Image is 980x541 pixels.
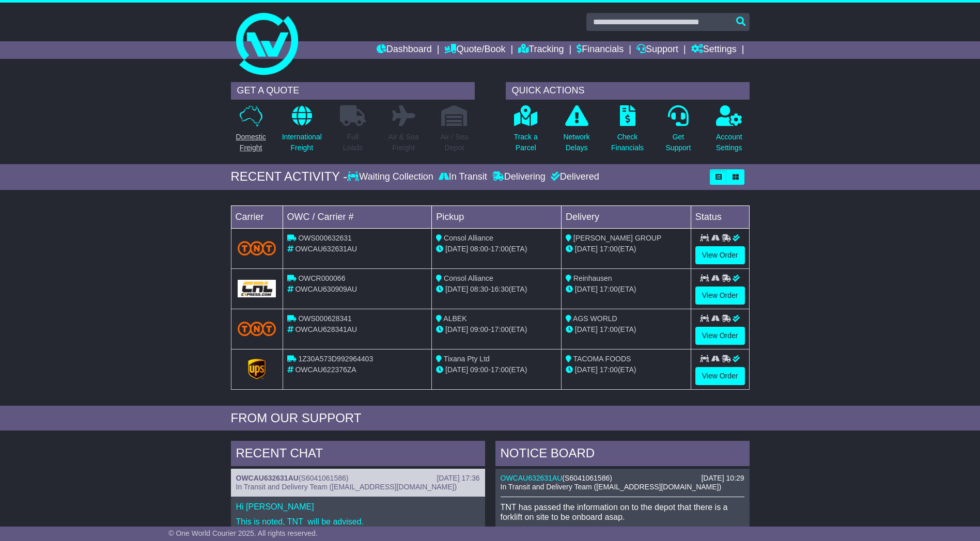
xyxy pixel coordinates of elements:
p: Domestic Freight [236,132,266,153]
a: OWCAU632631AU [236,474,299,482]
a: OWCAU632631AU [501,474,563,482]
div: (ETA) [566,284,687,295]
p: Get Support [665,132,691,153]
span: OWCAU632631AU [295,245,357,253]
span: [DATE] [445,285,468,293]
span: Tixana Pty Ltd [444,355,490,363]
a: Tracking [518,41,564,59]
a: View Order [695,327,745,345]
div: QUICK ACTIONS [506,82,750,100]
p: Network Delays [563,132,589,153]
span: 17:00 [491,245,509,253]
a: AccountSettings [715,105,743,159]
span: S6041061586 [565,474,610,482]
a: Support [636,41,678,59]
a: NetworkDelays [563,105,590,159]
p: Track a Parcel [514,132,538,153]
img: GetCarrierServiceLogo [248,359,266,379]
span: ALBEK [443,314,466,323]
p: Air / Sea Depot [441,132,469,153]
div: - (ETA) [436,244,557,254]
span: In Transit and Delivery Team ([EMAIL_ADDRESS][DOMAIN_NAME]) [236,483,457,491]
span: [PERSON_NAME] GROUP [573,234,661,242]
span: OWCAU628341AU [295,325,357,333]
span: In Transit and Delivery Team ([EMAIL_ADDRESS][DOMAIN_NAME]) [501,483,722,491]
div: - (ETA) [436,364,557,375]
span: Consol Alliance [444,274,493,282]
div: FROM OUR SUPPORT [231,411,750,426]
span: AGS WORLD [573,314,617,323]
span: OWS000632631 [298,234,352,242]
p: Check Financials [611,132,644,153]
td: Status [691,205,749,228]
a: DomesticFreight [235,105,266,159]
span: 09:00 [470,325,488,333]
a: View Order [695,246,745,264]
p: This is noted, TNT will be advised. [236,517,480,527]
a: View Order [695,287,745,305]
div: RECENT CHAT [231,441,485,469]
span: OWCAU630909AU [295,285,357,293]
td: Pickup [432,205,562,228]
a: View Order [695,367,745,385]
span: [DATE] [445,365,468,374]
div: [DATE] 10:29 [701,474,744,483]
a: Track aParcel [514,105,538,159]
span: 09:00 [470,365,488,374]
span: TACOMA FOODS [573,355,631,363]
a: Quote/Book [444,41,505,59]
p: TNT has passed the information on to the depot that there is a forklift on site to be onboard asap. [501,502,744,522]
span: © One World Courier 2025. All rights reserved. [168,529,318,537]
td: OWC / Carrier # [283,205,432,228]
div: (ETA) [566,244,687,254]
div: - (ETA) [436,324,557,335]
p: International Freight [282,132,322,153]
span: Consol Alliance [444,234,493,242]
span: [DATE] [575,285,598,293]
div: In Transit [436,171,490,183]
span: 1Z30A573D992964403 [298,355,373,363]
span: OWCR000066 [298,274,345,282]
span: S6041061586 [301,474,346,482]
div: RECENT ACTIVITY - [231,169,348,184]
td: Carrier [231,205,283,228]
p: Hi [PERSON_NAME] [236,502,480,512]
div: ( ) [501,474,744,483]
span: [DATE] [445,325,468,333]
div: ( ) [236,474,480,483]
div: Delivering [490,171,548,183]
a: Dashboard [377,41,432,59]
span: 16:30 [491,285,509,293]
div: (ETA) [566,364,687,375]
p: Full Loads [340,132,366,153]
span: OWS000628341 [298,314,352,323]
span: 17:00 [600,245,618,253]
div: Waiting Collection [347,171,435,183]
span: [DATE] [575,245,598,253]
img: GetCarrierServiceLogo [238,280,276,297]
span: [DATE] [575,325,598,333]
p: Air & Sea Freight [388,132,419,153]
div: [DATE] 17:36 [437,474,479,483]
td: Delivery [561,205,691,228]
span: 17:00 [600,285,618,293]
div: (ETA) [566,324,687,335]
div: Delivered [548,171,599,183]
a: GetSupport [665,105,691,159]
a: Settings [691,41,737,59]
img: TNT_Domestic.png [238,241,276,255]
p: Account Settings [716,132,742,153]
span: Reinhausen [573,274,612,282]
span: 17:00 [491,325,509,333]
span: 08:30 [470,285,488,293]
span: 17:00 [600,325,618,333]
div: GET A QUOTE [231,82,475,100]
span: [DATE] [575,365,598,374]
a: CheckFinancials [611,105,644,159]
span: 17:00 [600,365,618,374]
img: TNT_Domestic.png [238,322,276,336]
a: InternationalFreight [282,105,322,159]
span: OWCAU622376ZA [295,365,356,374]
span: 08:00 [470,245,488,253]
span: [DATE] [445,245,468,253]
